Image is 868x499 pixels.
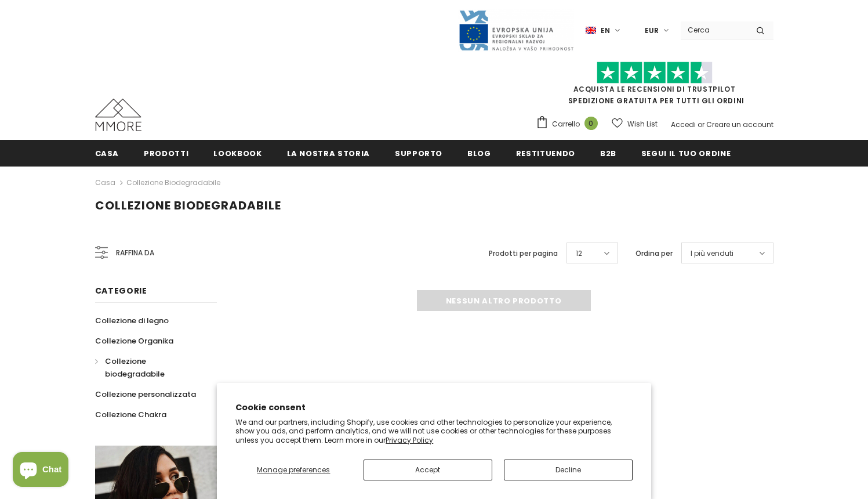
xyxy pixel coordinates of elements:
[95,310,169,331] a: Collezione di legno
[395,140,442,166] a: supporto
[671,120,696,129] a: Accedi
[105,356,165,379] span: Collezione biodegradabile
[95,176,115,190] a: Casa
[95,351,204,384] a: Collezione biodegradabile
[552,118,580,130] span: Carrello
[627,118,658,130] span: Wish List
[257,465,330,475] span: Manage preferences
[641,140,731,166] a: Segui il tuo ordine
[612,114,658,134] a: Wish List
[364,460,492,480] button: Accept
[213,148,262,159] span: Lookbook
[95,389,196,400] span: Collezione personalizzata
[95,148,119,159] span: Casa
[95,197,281,214] span: Collezione biodegradabile
[698,120,704,129] span: or
[600,148,616,159] span: B2B
[144,140,188,166] a: Prodotti
[235,402,633,414] h2: Cookie consent
[95,285,147,296] span: Categorie
[95,99,141,131] img: Casi MMORE
[126,178,220,187] a: Collezione biodegradabile
[467,140,491,166] a: Blog
[144,148,188,159] span: Prodotti
[95,384,196,404] a: Collezione personalizzata
[235,418,633,445] p: We and our partners, including Shopify, use cookies and other technologies to personalize your ex...
[395,148,442,159] span: supporto
[573,84,736,94] a: Acquista le recensioni di TrustPilot
[597,62,713,84] img: Fidati di Pilot Stars
[9,452,72,490] inbox-online-store-chat: Shopify online store chat
[287,148,370,159] span: La nostra storia
[706,120,773,129] a: Creare un account
[116,247,154,259] span: Raffina da
[467,148,491,159] span: Blog
[458,25,574,35] a: Javni Razpis
[95,335,173,346] span: Collezione Organika
[576,248,582,259] span: 12
[536,115,604,133] a: Carrello 0
[681,21,747,38] input: Search Site
[536,67,773,106] span: SPEDIZIONE GRATUITA PER TUTTI GLI ORDINI
[586,26,596,35] img: i-lang-1.png
[95,315,169,326] span: Collezione di legno
[600,140,616,166] a: B2B
[213,140,262,166] a: Lookbook
[645,25,659,37] span: EUR
[287,140,370,166] a: La nostra storia
[95,409,166,420] span: Collezione Chakra
[584,117,598,130] span: 0
[95,140,119,166] a: Casa
[516,148,575,159] span: Restituendo
[386,435,433,445] a: Privacy Policy
[235,460,351,480] button: Manage preferences
[641,148,731,159] span: Segui il tuo ordine
[516,140,575,166] a: Restituendo
[95,331,173,351] a: Collezione Organika
[635,248,673,259] label: Ordina per
[95,404,166,425] a: Collezione Chakra
[504,460,633,480] button: Decline
[601,25,610,37] span: en
[691,248,733,259] span: I più venduti
[458,9,574,52] img: Javni Razpis
[489,248,558,259] label: Prodotti per pagina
